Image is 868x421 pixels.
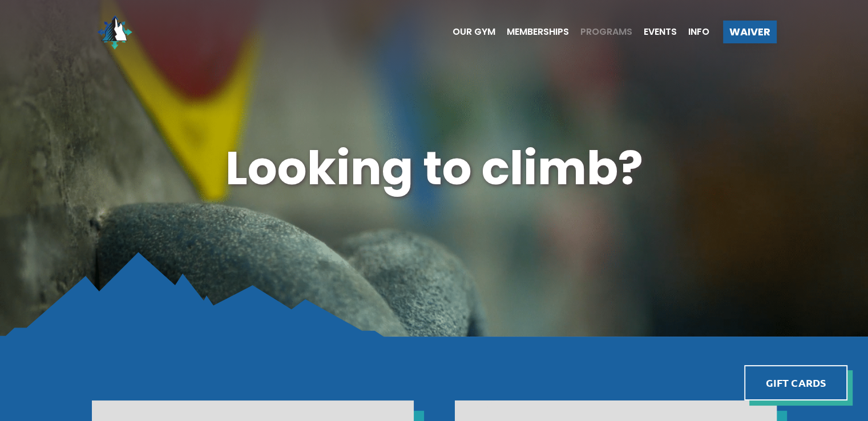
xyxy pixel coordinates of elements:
a: Events [632,27,677,37]
span: Our Gym [453,27,495,37]
span: Info [688,27,709,37]
a: Memberships [495,27,569,37]
span: Waiver [729,27,770,37]
span: Events [644,27,677,37]
img: North Wall Logo [92,9,138,55]
a: Waiver [723,21,777,43]
a: Programs [569,27,632,37]
a: Info [677,27,709,37]
span: Memberships [507,27,569,37]
a: Our Gym [441,27,495,37]
h1: Looking to climb? [92,136,777,201]
span: Programs [580,27,632,37]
